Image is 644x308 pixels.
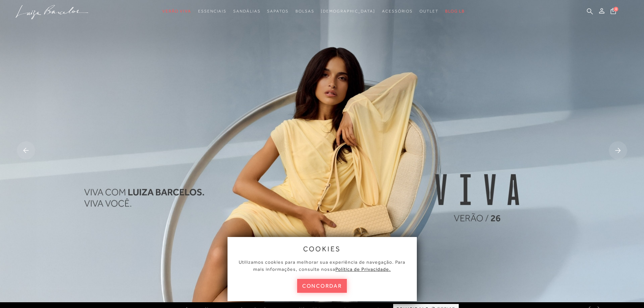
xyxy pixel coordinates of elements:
[198,5,226,18] a: noSubCategoriesText
[239,259,405,272] span: Utilizamos cookies para melhorar sua experiência de navegação. Para mais informações, consulte nossa
[420,9,438,14] span: Outlet
[445,9,465,14] span: BLOG LB
[614,7,618,11] span: 0
[295,9,314,14] span: Bolsas
[233,5,260,18] a: noSubCategoriesText
[382,9,413,14] span: Acessórios
[162,9,191,14] span: Verão Viva
[303,245,341,253] span: cookies
[267,9,288,14] span: Sapatos
[267,5,288,18] a: noSubCategoriesText
[420,5,438,18] a: noSubCategoriesText
[295,5,314,18] a: noSubCategoriesText
[321,5,375,18] a: noSubCategoriesText
[198,9,226,14] span: Essenciais
[335,266,391,272] a: Política de Privacidade.
[233,9,260,14] span: Sandálias
[321,9,375,14] span: [DEMOGRAPHIC_DATA]
[297,279,347,293] button: concordar
[382,5,413,18] a: noSubCategoriesText
[162,5,191,18] a: noSubCategoriesText
[609,7,618,17] button: 0
[445,5,465,18] a: BLOG LB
